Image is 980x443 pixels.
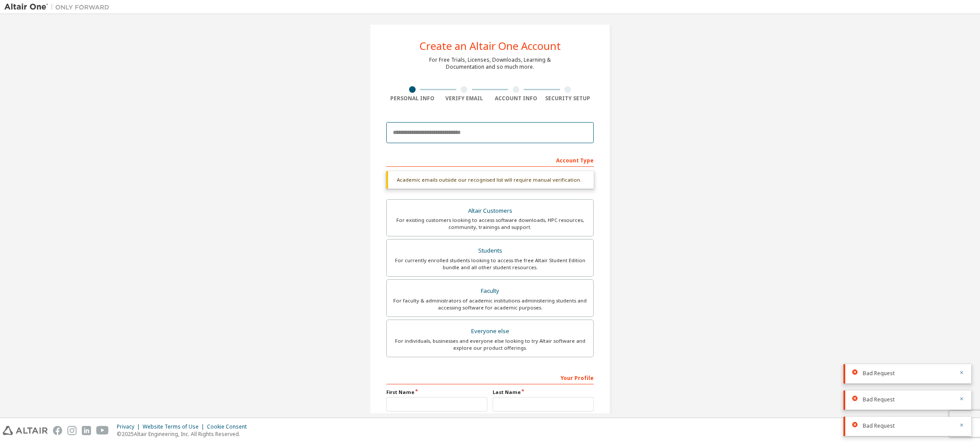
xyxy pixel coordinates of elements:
label: First Name [386,389,487,396]
div: Everyone else [392,325,588,338]
div: Personal Info [386,95,438,102]
div: Your Profile [386,370,594,384]
span: Bad Request [863,396,895,403]
div: Privacy [117,423,143,430]
div: For Free Trials, Licenses, Downloads, Learning & Documentation and so much more. [429,56,551,70]
div: Create an Altair One Account [420,41,561,51]
div: Students [392,245,588,257]
div: For individuals, businesses and everyone else looking to try Altair software and explore our prod... [392,338,588,352]
div: Security Setup [542,95,594,102]
span: Bad Request [863,370,895,377]
div: Cookie Consent [207,423,252,430]
img: youtube.svg [96,426,109,435]
div: Account Info [490,95,542,102]
div: Altair Customers [392,205,588,217]
label: Last Name [493,389,594,396]
img: instagram.svg [67,426,77,435]
div: Verify Email [438,95,490,102]
img: facebook.svg [53,426,62,435]
div: Account Type [386,153,594,167]
div: Academic emails outside our recognised list will require manual verification. [386,171,594,189]
div: Website Terms of Use [143,423,207,430]
div: For currently enrolled students looking to access the free Altair Student Edition bundle and all ... [392,257,588,271]
p: © 2025 Altair Engineering, Inc. All Rights Reserved. [117,430,252,438]
img: linkedin.svg [82,426,91,435]
img: altair_logo.svg [3,426,48,435]
div: For existing customers looking to access software downloads, HPC resources, community, trainings ... [392,217,588,231]
span: Bad Request [863,422,895,429]
div: Faculty [392,285,588,297]
div: For faculty & administrators of academic institutions administering students and accessing softwa... [392,297,588,311]
img: Altair One [4,3,114,11]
